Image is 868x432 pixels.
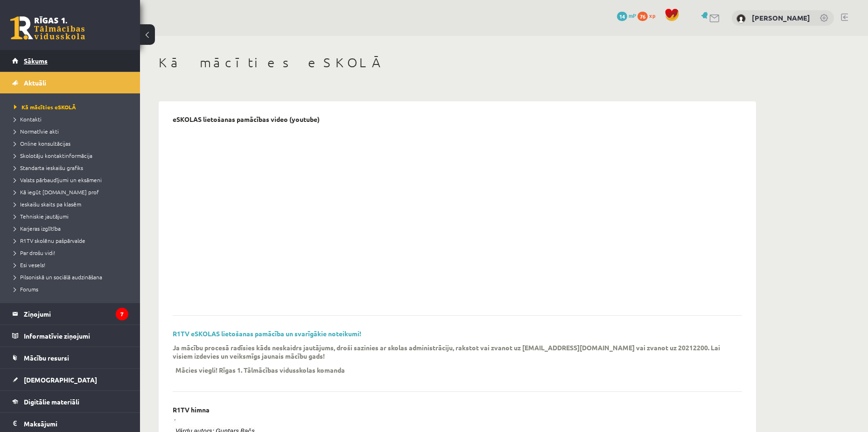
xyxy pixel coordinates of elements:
[637,12,648,21] span: 76
[12,369,128,390] a: [DEMOGRAPHIC_DATA]
[14,188,99,196] span: Kā iegūt [DOMAIN_NAME] prof
[14,152,92,159] span: Skolotāju kontaktinformācija
[12,347,128,368] a: Mācību resursi
[12,391,128,412] a: Digitālie materiāli
[24,303,128,325] legend: Ziņojumi
[14,103,131,111] a: Kā mācīties eSKOLĀ
[14,285,38,293] span: Forums
[14,212,131,220] a: Tehniskie jautājumi
[14,115,42,123] span: Kontakti
[14,273,102,281] span: Pilsoniskā un sociālā audzināšana
[24,325,128,347] legend: Informatīvie ziņojumi
[173,406,210,414] p: R1TV himna
[173,329,361,338] a: R1TV eSKOLAS lietošanas pamācība un svarīgākie noteikumi!
[14,224,131,233] a: Karjeras izglītība
[12,50,128,71] a: Sākums
[14,127,59,135] span: Normatīvie akti
[14,273,131,281] a: Pilsoniskā un sociālā audzināšana
[173,343,728,360] p: Ja mācību procesā radīsies kāds neskaidrs jautājums, droši sazinies ar skolas administrāciju, rak...
[14,188,131,196] a: Kā iegūt [DOMAIN_NAME] prof
[14,127,131,135] a: Normatīvie akti
[14,115,131,123] a: Kontakti
[175,366,217,374] p: Mācies viegli!
[14,236,131,245] a: R1TV skolēnu pašpārvalde
[14,200,81,208] span: Ieskaišu skaits pa klasēm
[617,12,636,19] a: 14 mP
[14,249,55,256] span: Par drošu vidi!
[14,225,61,232] span: Karjeras izglītība
[14,140,70,147] span: Online konsultācijas
[24,375,97,384] span: [DEMOGRAPHIC_DATA]
[116,308,128,320] i: 7
[617,12,627,21] span: 14
[14,103,76,111] span: Kā mācīties eSKOLĀ
[24,354,69,362] span: Mācību resursi
[159,55,756,71] h1: Kā mācīties eSKOLĀ
[14,176,102,184] span: Valsts pārbaudījumi un eksāmeni
[14,163,131,172] a: Standarta ieskaišu grafiks
[14,151,131,160] a: Skolotāju kontaktinformācija
[24,57,48,65] span: Sākums
[736,14,746,23] img: Tomass Niks Jansons
[12,72,128,93] a: Aktuāli
[14,212,69,220] span: Tehniskie jautājumi
[14,176,131,184] a: Valsts pārbaudījumi un eksāmeni
[14,261,45,269] span: Esi vesels!
[14,248,131,257] a: Par drošu vidi!
[14,285,131,293] a: Forums
[14,261,131,269] a: Esi vesels!
[12,303,128,325] a: Ziņojumi7
[14,139,131,148] a: Online konsultācijas
[629,12,636,19] span: mP
[24,78,46,87] span: Aktuāli
[637,12,660,19] a: 76 xp
[24,397,79,406] span: Digitālie materiāli
[649,12,655,19] span: xp
[752,13,810,22] a: [PERSON_NAME]
[14,237,85,244] span: R1TV skolēnu pašpārvalde
[14,200,131,208] a: Ieskaišu skaits pa klasēm
[10,16,85,40] a: Rīgas 1. Tālmācības vidusskola
[12,325,128,347] a: Informatīvie ziņojumi
[173,115,320,123] p: eSKOLAS lietošanas pamācības video (youtube)
[219,366,345,374] p: Rīgas 1. Tālmācības vidusskolas komanda
[14,164,83,171] span: Standarta ieskaišu grafiks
